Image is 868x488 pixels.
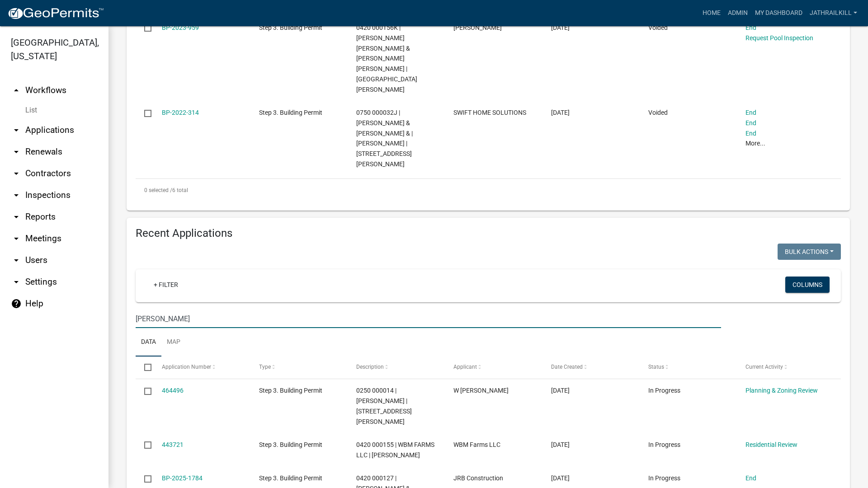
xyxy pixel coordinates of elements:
a: 464496 [162,387,184,394]
span: Date Created [551,364,583,370]
span: 06/07/2023 [551,24,570,31]
i: arrow_drop_down [11,211,22,222]
span: SWIFT HOME SOLUTIONS [453,109,526,116]
datatable-header-cell: Status [640,357,737,378]
span: Step 3. Building Permit [259,441,322,448]
span: Description [356,364,384,370]
a: BP-2025-1784 [162,474,203,482]
span: 0750 000032J | HIGHTOWER MATTHEW & JANISHI & | JANICE HIGHTOWER | 1050 ADAMS RD [356,109,413,168]
a: Home [699,5,724,22]
button: Columns [785,277,830,293]
a: Request Pool Inspection [745,34,813,42]
datatable-header-cell: Application Number [153,357,250,378]
i: arrow_drop_down [11,255,22,266]
datatable-header-cell: Type [250,357,348,378]
a: BP-2022-314 [162,109,199,116]
i: arrow_drop_down [11,277,22,287]
span: JRB Construction [453,474,503,482]
span: Voided [648,24,668,31]
a: Jathrailkill [806,5,861,22]
span: In Progress [648,387,680,394]
a: Residential Review [745,441,797,448]
span: Applicant [453,364,477,370]
button: Bulk Actions [778,244,841,260]
a: Admin [724,5,751,22]
span: In Progress [648,441,680,448]
span: Current Activity [745,364,783,370]
span: Voided [648,109,668,116]
span: 0420 000155 | WBM FARMS LLC | HIGHTOWER RD [356,441,434,459]
datatable-header-cell: Description [348,357,445,378]
span: 08/15/2025 [551,387,570,394]
div: 6 total [136,179,841,202]
span: Step 3. Building Permit [259,109,322,116]
span: justin long [453,24,502,31]
a: 443721 [162,441,184,448]
i: arrow_drop_down [11,168,22,179]
span: 0 selected / [144,187,172,193]
h4: Recent Applications [136,227,841,240]
span: WBM Farms LLC [453,441,500,448]
a: More... [745,140,765,147]
span: Step 3. Building Permit [259,387,322,394]
span: Step 3. Building Permit [259,474,322,482]
i: arrow_drop_down [11,190,22,201]
datatable-header-cell: Applicant [445,357,542,378]
a: Data [136,328,161,357]
i: help [11,298,22,309]
span: 07/01/2025 [551,441,570,448]
datatable-header-cell: Select [136,357,153,378]
a: My Dashboard [751,5,806,22]
span: Step 3. Building Permit [259,24,322,31]
span: Application Number [162,364,211,370]
span: Type [259,364,271,370]
span: In Progress [648,474,680,482]
span: 03/24/2022 [551,109,570,116]
span: 0250 000014 | PAYTON W REECE | 657 HIGHTOWER RD [356,387,412,425]
i: arrow_drop_up [11,85,22,96]
a: End [745,130,756,137]
a: End [745,119,756,127]
a: + Filter [146,277,185,293]
span: 01/21/2025 [551,474,570,482]
i: arrow_drop_down [11,146,22,157]
span: Status [648,364,664,370]
i: arrow_drop_down [11,233,22,244]
input: Search for applications [136,310,721,328]
a: Map [161,328,186,357]
a: BP-2023-959 [162,24,199,31]
datatable-header-cell: Date Created [542,357,639,378]
a: End [745,474,756,482]
datatable-header-cell: Current Activity [737,357,834,378]
span: W REECE PAYTON [453,387,509,394]
a: End [745,24,756,31]
i: arrow_drop_down [11,125,22,136]
a: End [745,109,756,116]
span: 0420 000156K | ADAMS EMERY CAROLINE & JUSTIN TODD LONG | 1645 HIGHTOWER RD [356,24,417,93]
a: Planning & Zoning Review [745,387,818,394]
